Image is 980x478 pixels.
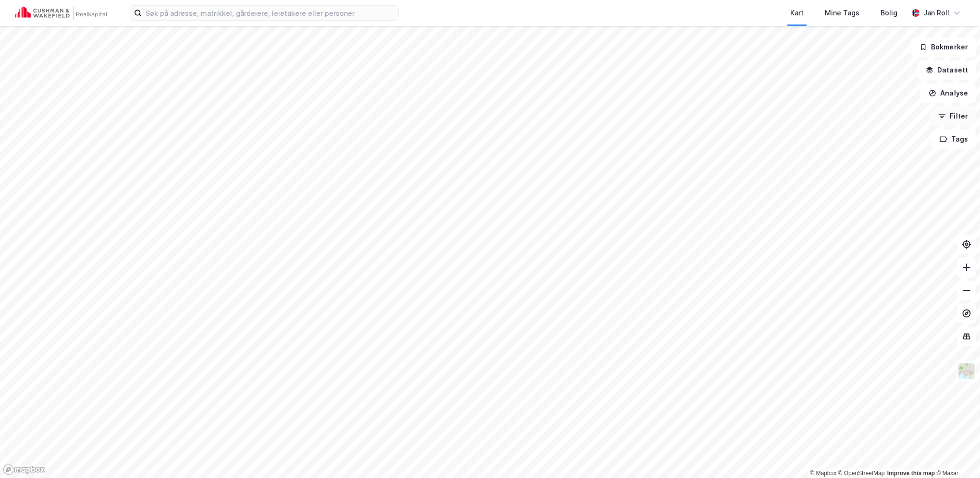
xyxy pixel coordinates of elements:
[932,432,980,478] div: Kontrollprogram for chat
[15,6,107,20] img: cushman-wakefield-realkapital-logo.202ea83816669bd177139c58696a8fa1.svg
[838,470,885,477] a: OpenStreetMap
[825,7,859,19] div: Mine Tags
[3,464,45,475] a: Mapbox homepage
[932,432,980,478] iframe: Chat Widget
[881,7,897,19] div: Bolig
[957,362,976,380] img: Z
[911,37,976,57] button: Bokmerker
[918,60,976,80] button: Datasett
[923,7,949,19] div: Jan Roll
[930,107,976,126] button: Filter
[790,7,804,19] div: Kart
[920,84,976,103] button: Analyse
[142,6,398,20] input: Søk på adresse, matrikkel, gårdeiere, leietakere eller personer
[810,470,836,477] a: Mapbox
[887,470,935,477] a: Improve this map
[931,130,976,149] button: Tags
